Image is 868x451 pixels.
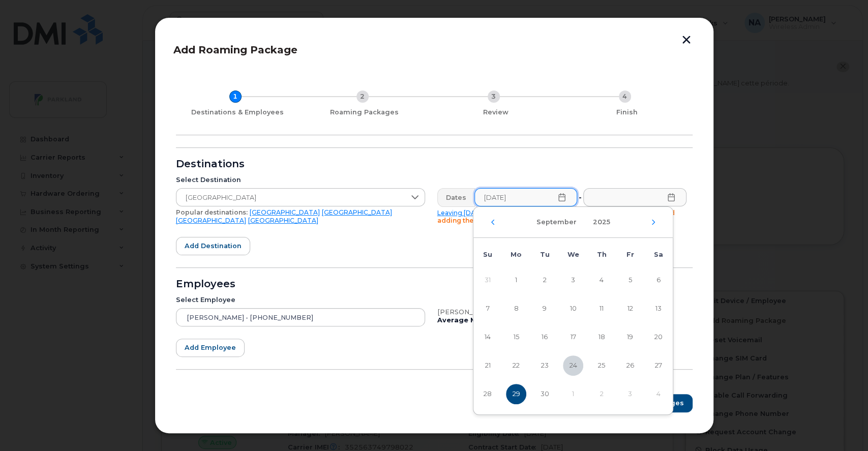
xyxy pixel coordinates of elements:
[173,44,297,56] span: Add Roaming Package
[176,280,693,288] div: Employees
[502,266,530,294] td: 1
[506,298,526,319] span: 8
[477,298,498,319] span: 7
[506,270,526,290] span: 1
[434,108,557,116] div: Review
[644,380,673,408] td: 4
[176,339,245,357] button: Add employee
[530,266,559,294] td: 2
[644,266,673,294] td: 6
[511,251,522,258] span: Mo
[502,294,530,323] td: 8
[534,384,555,404] span: 30
[477,327,498,347] span: 14
[534,298,555,319] span: 9
[437,209,675,225] span: Please be aware due to time differences we recommend adding the package 1 day earlier to ensure n...
[644,323,673,351] td: 20
[616,266,644,294] td: 5
[619,91,631,103] div: 4
[559,351,587,380] td: 24
[356,91,369,103] div: 2
[303,108,426,116] div: Roaming Packages
[176,176,425,184] div: Select Destination
[473,206,673,414] div: Choose Date
[587,323,616,351] td: 18
[591,270,612,290] span: 4
[563,355,583,376] span: 24
[488,91,500,103] div: 3
[591,355,612,376] span: 25
[620,355,640,376] span: 26
[587,294,616,323] td: 11
[626,251,634,258] span: Fr
[648,270,669,290] span: 6
[477,355,498,376] span: 21
[563,298,583,319] span: 10
[176,217,246,224] a: [GEOGRAPHIC_DATA]
[530,294,559,323] td: 9
[473,380,502,408] td: 28
[530,213,583,231] button: Choose Month
[483,251,492,258] span: Su
[502,351,530,380] td: 22
[176,160,693,168] div: Destinations
[559,380,587,408] td: 1
[250,208,320,216] a: [GEOGRAPHIC_DATA]
[534,270,555,290] span: 2
[506,355,526,376] span: 22
[591,327,612,347] span: 18
[176,296,425,304] div: Select Employee
[587,351,616,380] td: 25
[477,384,498,404] span: 28
[506,384,526,404] span: 29
[654,251,663,258] span: Sa
[530,380,559,408] td: 30
[616,323,644,351] td: 19
[473,323,502,351] td: 14
[567,251,579,258] span: We
[644,294,673,323] td: 13
[648,298,669,319] span: 13
[620,298,640,319] span: 12
[591,298,612,319] span: 11
[506,327,526,347] span: 15
[559,294,587,323] td: 10
[502,380,530,408] td: 29
[583,188,686,206] input: Please fill out this field
[473,351,502,380] td: 21
[587,213,616,231] button: Choose Year
[176,208,248,216] span: Popular destinations:
[559,323,587,351] td: 17
[565,108,689,116] div: Finish
[473,294,502,323] td: 7
[534,355,555,376] span: 23
[587,380,616,408] td: 2
[474,188,578,206] input: Please fill out this field
[644,351,673,380] td: 27
[530,323,559,351] td: 16
[616,351,644,380] td: 26
[587,266,616,294] td: 4
[176,189,405,207] span: Mexico
[176,237,250,255] button: Add destination
[648,355,669,376] span: 27
[437,308,686,316] div: [PERSON_NAME], iPhone, Bell
[563,270,583,290] span: 3
[559,266,587,294] td: 3
[185,241,242,251] span: Add destination
[616,380,644,408] td: 3
[437,316,527,324] b: Average Monthly Usage:
[620,270,640,290] span: 5
[620,327,640,347] span: 19
[648,327,669,347] span: 20
[563,327,583,347] span: 17
[577,188,584,206] div: -
[490,219,496,225] button: Previous Month
[502,323,530,351] td: 15
[616,294,644,323] td: 12
[437,209,486,217] a: Leaving [DATE]
[473,266,502,294] td: 31
[534,327,555,347] span: 16
[176,308,425,326] input: Search device
[248,217,318,224] a: [GEOGRAPHIC_DATA]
